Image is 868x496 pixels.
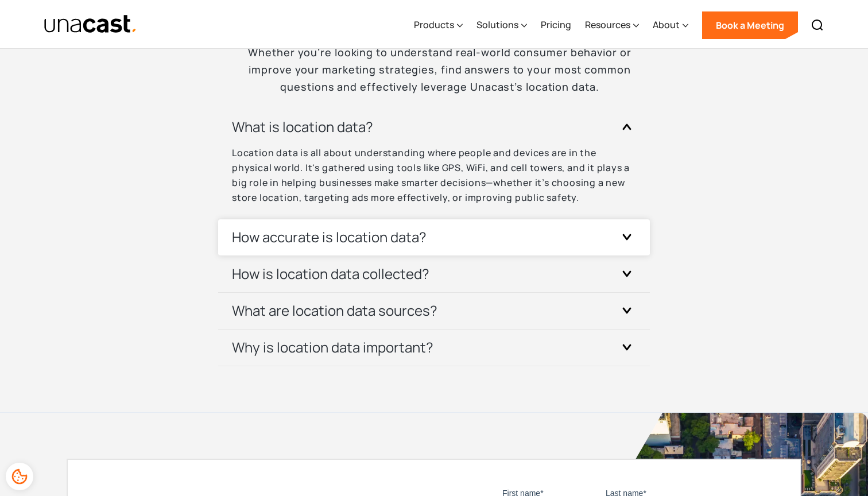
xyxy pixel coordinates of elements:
[6,463,33,490] div: Cookie Preferences
[702,11,798,39] a: Book a Meeting
[585,2,639,49] div: Resources
[232,338,433,356] h3: Why is location data important?
[414,18,454,32] div: Products
[811,18,824,32] img: Search icon
[232,228,427,246] h3: How accurate is location data?
[476,18,518,32] div: Solutions
[653,2,688,49] div: About
[232,145,636,205] p: Location data is all about understanding where people and devices are in the physical world. It's...
[476,2,527,49] div: Solutions
[44,14,137,34] a: home
[232,301,437,320] h3: What are location data sources?
[585,18,630,32] div: Resources
[232,118,373,136] h3: What is location data?
[653,18,680,32] div: About
[414,2,463,49] div: Products
[232,265,429,283] h3: How is location data collected?
[219,44,649,95] p: Whether you’re looking to understand real-world consumer behavior or improve your marketing strat...
[541,2,571,49] a: Pricing
[44,14,137,34] img: Unacast text logo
